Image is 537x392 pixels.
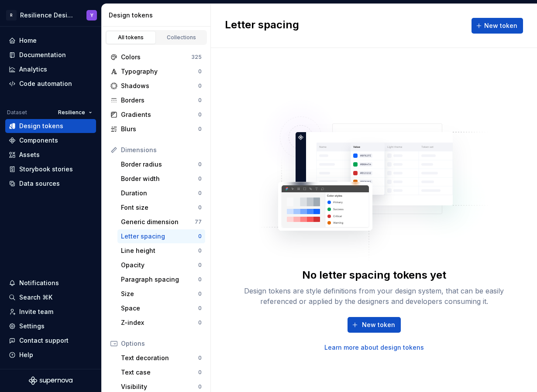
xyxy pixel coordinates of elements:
div: Gradients [121,110,198,119]
div: Invite team [19,307,53,316]
a: Duration0 [117,186,205,200]
div: Help [19,351,33,359]
button: Contact support [5,334,96,348]
div: Z-index [121,318,198,327]
div: Components [19,136,58,145]
div: Duration [121,189,198,198]
a: Opacity0 [117,258,205,272]
svg: Supernova Logo [29,376,72,385]
div: Y [90,12,93,19]
div: Data sources [19,179,60,188]
a: Space0 [117,301,205,315]
div: 0 [198,97,202,104]
div: Dataset [7,109,27,116]
div: Generic dimension [121,218,195,226]
div: No letter spacing tokens yet [302,268,446,282]
a: Home [5,34,96,48]
div: Borders [121,96,198,105]
div: All tokens [109,34,153,41]
div: Font size [121,203,198,212]
a: Code automation [5,77,96,91]
a: Components [5,133,96,147]
span: New token [484,21,517,30]
button: Search ⌘K [5,290,96,304]
a: Border width0 [117,172,205,186]
div: 0 [198,355,202,361]
a: Text decoration0 [117,351,205,365]
div: Settings [19,322,45,331]
div: 0 [198,204,202,211]
div: 0 [198,126,202,133]
div: Documentation [19,51,66,59]
div: Design tokens [109,11,207,20]
div: 77 [195,218,202,225]
a: Shadows0 [107,79,205,93]
a: Learn more about design tokens [324,343,424,352]
div: Notifications [19,279,59,287]
div: Shadows [121,82,198,90]
a: Data sources [5,177,96,191]
div: 0 [198,276,202,283]
div: 0 [198,111,202,118]
div: Colors [121,53,191,61]
div: 0 [198,290,202,297]
a: Documentation [5,48,96,62]
div: Text decoration [121,354,198,362]
button: New token [472,18,523,34]
div: Resilience Design System [20,11,76,20]
div: Border width [121,174,198,183]
span: New token [362,320,395,329]
a: Size0 [117,287,205,301]
a: Invite team [5,305,96,319]
div: R [6,10,17,20]
a: Z-index0 [117,316,205,330]
a: Blurs0 [107,122,205,136]
div: Home [19,36,37,45]
div: 0 [198,369,202,376]
div: Design tokens [19,122,63,130]
h2: Letter spacing [225,18,299,34]
a: Font size0 [117,201,205,215]
a: Analytics [5,62,96,76]
div: Text case [121,368,198,377]
div: Visibility [121,382,198,391]
div: Line height [121,246,198,255]
div: Border radius [121,160,198,169]
div: Collections [160,34,203,41]
div: 0 [198,161,202,168]
div: Design tokens are style definitions from your design system, that can be easily referenced or app... [234,286,514,307]
div: Size [121,290,198,298]
div: Contact support [19,336,69,345]
a: Line height0 [117,244,205,258]
a: Border radius0 [117,157,205,171]
div: 0 [198,247,202,254]
a: Borders0 [107,93,205,107]
a: Letter spacing0 [117,229,205,243]
div: 0 [198,305,202,312]
div: Letter spacing [121,232,198,241]
div: Space [121,304,198,313]
div: 0 [198,233,202,240]
div: Typography [121,67,198,76]
button: Resilience [54,106,96,119]
div: 0 [198,383,202,390]
div: Assets [19,150,40,159]
div: 0 [198,68,202,75]
a: Typography0 [107,65,205,78]
div: Storybook stories [19,165,73,174]
button: Help [5,348,96,362]
a: Assets [5,148,96,162]
button: New token [348,317,401,333]
div: 0 [198,82,202,89]
div: 0 [198,262,202,269]
div: Paragraph spacing [121,275,198,284]
a: Paragraph spacing0 [117,273,205,286]
div: 325 [191,54,202,61]
a: Storybook stories [5,162,96,176]
div: Blurs [121,125,198,133]
span: Resilience [58,109,85,116]
a: Text case0 [117,365,205,379]
div: Analytics [19,65,47,74]
div: Dimensions [121,146,202,154]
